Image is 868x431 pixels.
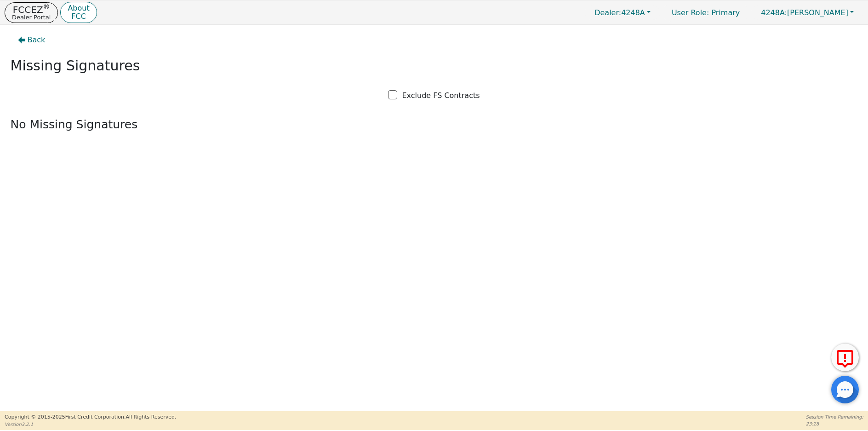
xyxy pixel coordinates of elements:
span: User Role : [672,8,709,17]
button: Dealer:4248A [585,6,660,20]
span: 4248A: [761,8,787,17]
p: FCC [68,13,89,20]
button: Report Error to FCC [831,344,859,371]
p: No Missing Signatures [11,116,858,133]
button: AboutFCC [60,2,97,23]
h2: Missing Signatures [11,57,858,74]
p: Primary [662,4,749,22]
p: Copyright © 2015- 2025 First Credit Corporation. [5,414,176,421]
button: Back [11,29,53,51]
span: 4248A [594,8,645,17]
p: Dealer Portal [12,14,51,20]
p: Version 3.2.1 [5,421,176,428]
span: Dealer: [594,8,621,17]
p: Exclude FS Contracts [402,90,480,101]
a: User Role: Primary [662,4,749,22]
p: 23:28 [806,420,863,427]
p: About [68,5,89,12]
span: [PERSON_NAME] [761,8,848,17]
span: Back [28,34,46,46]
button: 4248A:[PERSON_NAME] [751,6,863,20]
span: All Rights Reserved. [126,414,176,420]
sup: ® [43,3,50,11]
p: Session Time Remaining: [806,414,863,420]
p: FCCEZ [12,5,51,14]
button: FCCEZ®Dealer Portal [5,2,58,23]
